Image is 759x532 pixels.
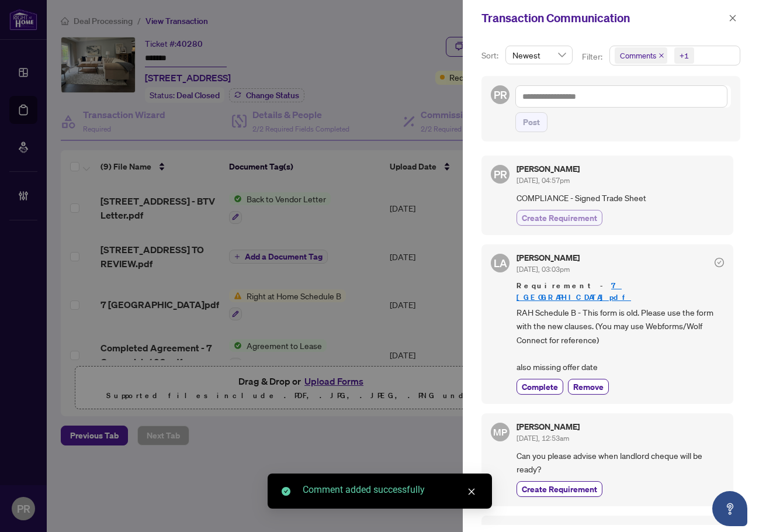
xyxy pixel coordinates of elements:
[494,87,507,103] span: PR
[620,50,656,61] span: Comments
[494,166,507,182] span: PR
[517,191,724,205] span: COMPLIANCE - Signed Trade Sheet
[517,379,563,395] button: Complete
[517,449,724,476] span: Can you please advise when landlord cheque will be ready?
[512,46,566,64] span: Newest
[467,488,476,496] span: close
[517,254,580,262] h5: [PERSON_NAME]
[729,14,737,22] span: close
[517,423,580,431] h5: [PERSON_NAME]
[522,212,597,224] span: Create Requirement
[465,485,478,498] a: Close
[493,424,507,439] span: MP
[715,258,724,267] span: check-circle
[515,112,547,132] button: Post
[517,306,724,374] span: RAH Schedule B - This form is old. Please use the form with the new clauses. (You may use Webform...
[517,265,570,274] span: [DATE], 03:03pm
[517,210,602,226] button: Create Requirement
[517,280,724,303] span: Requirement -
[659,53,664,58] span: close
[568,379,609,395] button: Remove
[517,481,602,497] button: Create Requirement
[282,487,290,496] span: check-circle
[680,50,689,61] div: +1
[517,176,570,185] span: [DATE], 04:57pm
[517,281,631,302] a: 7 [GEOGRAPHIC_DATA]pdf
[712,491,747,526] button: Open asap
[522,483,597,495] span: Create Requirement
[582,50,604,63] p: Filter:
[303,483,478,497] div: Comment added successfully
[481,9,725,27] div: Transaction Communication
[615,47,667,64] span: Comments
[522,381,558,393] span: Complete
[517,434,569,443] span: [DATE], 12:53am
[517,165,580,173] h5: [PERSON_NAME]
[573,381,604,393] span: Remove
[494,255,507,271] span: LA
[481,49,501,62] p: Sort:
